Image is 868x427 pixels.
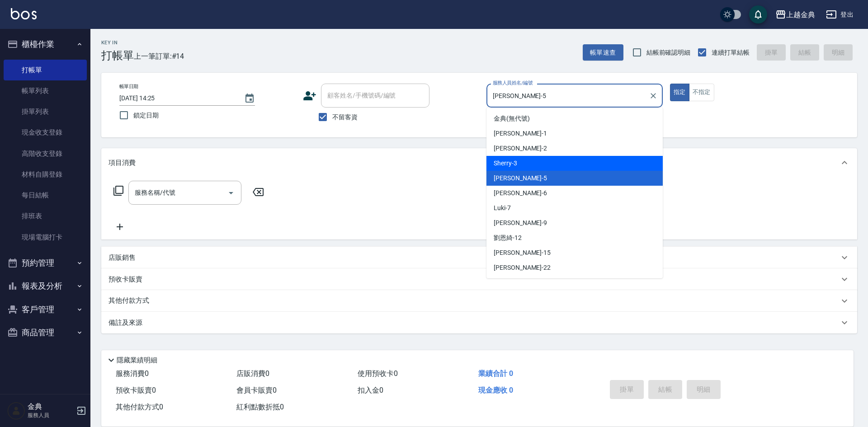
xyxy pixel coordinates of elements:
span: 紅利點數折抵 0 [236,403,284,411]
button: Open [224,186,238,200]
span: 現金應收 0 [478,386,513,394]
div: 上越金典 [786,9,815,20]
p: 店販銷售 [108,253,136,263]
span: 連續打單結帳 [712,48,750,57]
span: 會員卡販賣 0 [236,386,277,394]
a: 掛單列表 [4,101,87,122]
h5: 金典 [28,402,74,411]
div: 其他付款方式 [101,290,857,312]
span: 不留客資 [332,113,358,122]
span: 店販消費 0 [236,369,269,378]
button: 商品管理 [4,321,87,344]
span: 業績合計 0 [478,369,513,378]
p: 服務人員 [28,411,74,419]
span: 上一筆訂單:#14 [134,51,184,62]
button: 報表及分析 [4,274,87,298]
span: [PERSON_NAME] -6 [494,188,547,198]
h2: Key In [101,40,134,46]
span: 預收卡販賣 0 [116,386,156,394]
span: 其他付款方式 0 [116,403,163,411]
a: 帳單列表 [4,80,87,101]
p: 項目消費 [108,158,136,168]
a: 打帳單 [4,60,87,80]
img: Person [7,402,25,420]
span: [PERSON_NAME] -22 [494,263,551,272]
span: [PERSON_NAME] -5 [494,174,547,183]
input: YYYY/MM/DD hh:mm [119,91,235,106]
button: 上越金典 [772,5,819,24]
button: save [749,5,767,23]
span: 鎖定日期 [133,111,159,120]
p: 備註及來源 [108,318,142,328]
span: 使用預收卡 0 [358,369,398,378]
button: 櫃檯作業 [4,33,87,56]
span: 劉恩綺 -12 [494,233,522,243]
button: 指定 [670,84,689,101]
div: 店販銷售 [101,247,857,268]
h3: 打帳單 [101,49,134,62]
span: [PERSON_NAME] -15 [494,248,551,258]
label: 帳單日期 [119,83,138,90]
button: 登出 [822,6,857,23]
a: 每日結帳 [4,185,87,206]
a: 高階收支登錄 [4,143,87,164]
a: 現金收支登錄 [4,122,87,143]
span: 服務消費 0 [116,369,149,378]
button: Clear [647,89,660,102]
a: 材料自購登錄 [4,164,87,185]
a: 現場電腦打卡 [4,227,87,248]
a: 排班表 [4,206,87,226]
div: 預收卡販賣 [101,268,857,290]
button: 預約管理 [4,251,87,275]
p: 預收卡販賣 [108,275,142,284]
div: 項目消費 [101,148,857,177]
span: [PERSON_NAME] -2 [494,144,547,153]
button: 不指定 [689,84,714,101]
div: 備註及來源 [101,312,857,333]
span: 金典 (無代號) [494,114,530,123]
button: 客戶管理 [4,298,87,321]
span: 扣入金 0 [358,386,383,394]
span: 結帳前確認明細 [646,48,691,57]
span: Luki -7 [494,203,511,213]
span: [PERSON_NAME] -1 [494,129,547,138]
label: 服務人員姓名/編號 [493,80,533,86]
p: 其他付款方式 [108,296,154,306]
p: 隱藏業績明細 [117,356,157,365]
span: Sherry -3 [494,159,517,168]
img: Logo [11,8,37,19]
span: [PERSON_NAME] -9 [494,218,547,228]
button: Choose date, selected date is 2025-08-19 [239,88,260,109]
button: 帳單速查 [583,44,623,61]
